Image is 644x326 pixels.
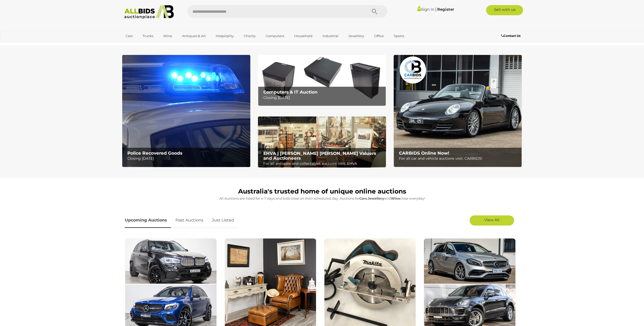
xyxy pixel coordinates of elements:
b: Contact Us [501,34,520,38]
img: CARBIDS Online Now! [394,55,522,167]
a: Antiques & Art [179,32,209,40]
a: Upcoming Auctions [125,213,171,228]
h1: Australia's trusted home of unique online auctions [125,188,519,195]
b: Police Recovered Goods [127,151,182,156]
a: Computers & IT Auction Computers & IT Auction Closing [DATE] [258,55,386,106]
p: For all antiques and collectables auctions visit: EHVA [263,160,383,167]
a: Sports [390,32,407,40]
a: Computers [262,32,287,40]
a: Register [437,7,454,12]
b: CARBIDS Online Now! [399,151,449,156]
button: Search [362,5,387,18]
strong: Jewellery [368,196,384,200]
img: Allbids.com.au [121,5,177,19]
a: Cars [122,32,136,40]
strong: Wine [391,196,400,200]
img: EHVA | Evans Hastings Valuers and Auctioneers [258,116,386,168]
a: Sell with us [486,5,523,15]
a: Trucks [139,32,157,40]
p: For all car and vehicle auctions visit: CARBIDS! [399,155,519,162]
span: View All [484,217,499,222]
img: Computers & IT Auction [258,55,386,106]
a: Sign In [417,7,434,12]
b: Computers & IT Auction [263,90,318,95]
a: Police Recovered Goods Police Recovered Goods Closing [DATE] [122,55,250,167]
a: Office [371,32,387,40]
p: All Auctions are listed for 4-7 days and bids close on their scheduled day. Auctions for , and cl... [125,196,519,201]
a: [GEOGRAPHIC_DATA] [122,40,165,49]
a: Jewellery [345,32,367,40]
img: Police Recovered Goods [122,55,250,167]
span: | [435,6,436,12]
a: View All [470,215,514,226]
a: Household [291,32,316,40]
p: Closing [DATE] [127,155,247,162]
a: Charity [240,32,259,40]
a: Past Auctions [172,213,207,228]
a: Hospitality [212,32,237,40]
a: Wine [160,32,175,40]
a: Industrial [319,32,342,40]
a: CARBIDS Online Now! CARBIDS Online Now! For all car and vehicle auctions visit: CARBIDS! [394,55,522,167]
strong: Cars [359,196,367,200]
a: Just Listed [208,213,238,228]
p: Closing [DATE] [263,95,383,101]
b: EHVA | [PERSON_NAME] [PERSON_NAME] Valuers and Auctioneers [263,151,376,161]
a: Contact Us [501,33,522,39]
a: EHVA | Evans Hastings Valuers and Auctioneers EHVA | [PERSON_NAME] [PERSON_NAME] Valuers and Auct... [258,116,386,168]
